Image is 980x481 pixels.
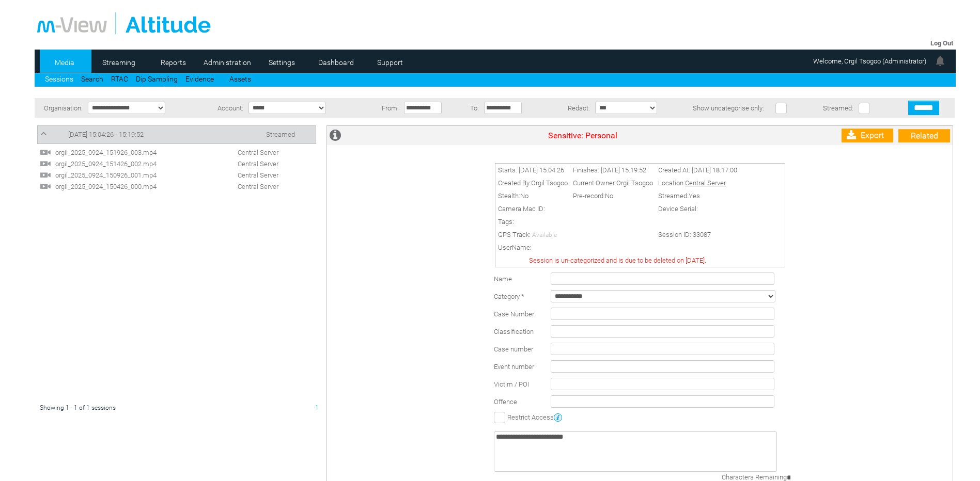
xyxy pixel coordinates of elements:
[491,410,793,424] td: Restrict Access
[40,181,51,192] img: video24.svg
[462,98,481,118] td: To:
[498,231,531,238] span: GPS Track:
[358,126,807,145] td: Sensitive: Personal
[40,404,116,411] span: Showing 1 - 1 of 1 sessions
[494,275,512,283] label: Name
[570,177,656,189] td: Current Owner:
[842,129,893,142] a: Export
[266,131,295,138] span: Streamed
[693,231,711,238] span: 33087
[531,179,568,187] span: Orgil Tsogoo
[823,104,853,112] span: Streamed:
[40,159,284,167] a: orgil_2025_0924_151426_002.mp4 Central Server
[658,231,691,238] span: Session ID:
[311,55,361,70] a: Dashboard
[40,55,90,70] a: Media
[656,177,740,189] td: Location:
[136,75,178,83] a: Dip Sampling
[494,380,529,388] span: Victim / POI
[693,104,764,112] span: Show uncategorise only:
[229,75,251,83] a: Assets
[212,149,284,156] span: Central Server
[498,244,532,251] span: UserName:
[656,189,740,202] td: Streamed:
[658,205,698,213] span: Device Serial:
[689,192,700,200] span: Yes
[68,131,144,138] span: [DATE] 15:04:26 - 15:19:52
[692,166,737,174] span: [DATE] 18:17:00
[573,166,599,174] span: Finishes:
[495,202,656,215] td: Camera Mac ID:
[601,166,646,174] span: [DATE] 15:19:52
[40,147,51,158] img: video24.svg
[212,160,284,168] span: Central Server
[148,55,198,70] a: Reports
[898,129,950,142] a: Related
[40,169,51,181] img: video24.svg
[520,192,528,200] span: No
[81,75,103,83] a: Search
[519,166,564,174] span: [DATE] 15:04:26
[813,57,926,65] span: Welcome, Orgil Tsogoo (Administrator)
[40,182,284,189] a: orgil_2025_0924_150426_000.mp4 Central Server
[35,98,85,118] td: Organisation:
[257,55,307,70] a: Settings
[212,171,284,179] span: Central Server
[494,310,536,318] span: Case Number:
[570,189,656,202] td: Pre-record:
[529,256,706,264] span: Session is un-categorized and is due to be deleted on [DATE].
[616,179,653,187] span: Orgil Tsogoo
[53,171,210,179] span: orgil_2025_0924_150926_001.mp4
[94,55,144,70] a: Streaming
[498,166,517,174] span: Starts:
[495,189,570,202] td: Stealth:
[53,183,210,190] span: orgil_2025_0924_150426_000.mp4
[494,398,517,406] span: Offence
[202,98,246,118] td: Account:
[934,55,946,67] img: bell24.png
[365,55,415,70] a: Support
[40,148,284,155] a: orgil_2025_0924_151926_003.mp4 Central Server
[315,404,319,411] span: 1
[930,39,953,47] a: Log Out
[658,166,690,174] span: Created At:
[40,158,51,169] img: video24.svg
[685,179,726,187] span: Central Server
[495,177,570,189] td: Created By:
[111,75,128,83] a: RTAC
[185,75,214,83] a: Evidence
[498,218,514,226] span: Tags:
[40,129,313,141] a: [DATE] 15:04:26 - 15:19:52
[212,183,284,190] span: Central Server
[370,98,401,118] td: From:
[494,328,534,335] span: Classification
[542,98,593,118] td: Redact:
[203,55,253,70] a: Administration
[45,75,73,83] a: Sessions
[494,363,534,371] span: Event number
[40,170,284,178] a: orgil_2025_0924_150926_001.mp4 Central Server
[53,160,210,168] span: orgil_2025_0924_151426_002.mp4
[53,149,210,156] span: orgil_2025_0924_151926_003.mp4
[494,345,533,353] span: Case number
[494,293,524,300] label: Category *
[605,192,613,200] span: No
